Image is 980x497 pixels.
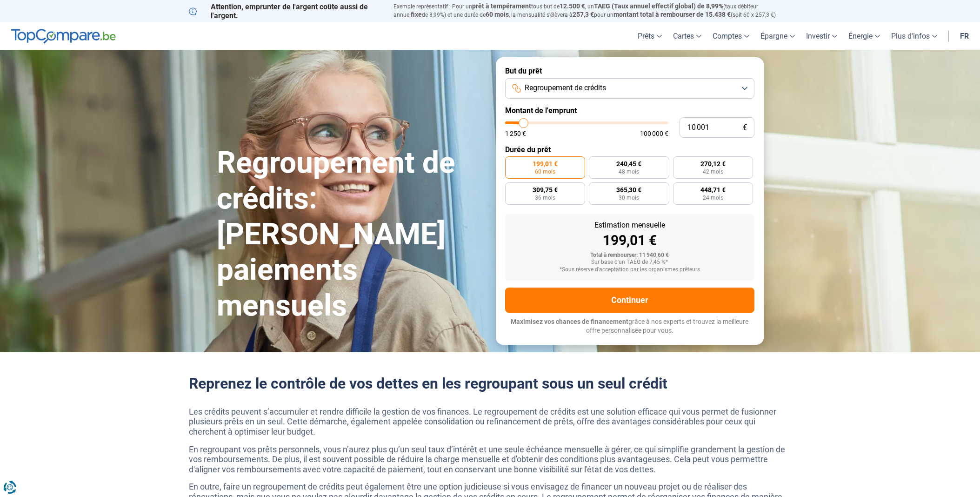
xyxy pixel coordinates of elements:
[535,169,555,175] span: 60 mois
[616,187,641,193] span: 365,30 €
[743,124,747,132] span: €
[700,187,726,193] span: 448,71 €
[703,195,723,201] span: 24 mois
[594,2,723,10] span: TAEG (Taux annuel effectif global) de 8,99%
[632,22,667,50] a: Prêts
[511,318,628,325] span: Maximisez vos chances de financement
[505,78,754,99] button: Regroupement de crédits
[11,29,116,44] img: TopCompare
[707,22,755,50] a: Comptes
[886,22,943,50] a: Plus d'infos
[411,11,422,18] span: fixe
[535,195,555,201] span: 36 mois
[619,169,639,175] span: 48 mois
[560,2,585,10] span: 12.500 €
[393,2,792,19] p: Exemple représentatif : Pour un tous but de , un (taux débiteur annuel de 8,99%) et une durée de ...
[189,407,792,437] p: Les crédits peuvent s’accumuler et rendre difficile la gestion de vos finances. Le regroupement d...
[513,234,747,248] div: 199,01 €
[505,317,754,336] p: grâce à nos experts et trouvez la meilleure offre personnalisée pour vous.
[755,22,800,50] a: Épargne
[700,161,726,167] span: 270,12 €
[619,195,639,201] span: 30 mois
[533,161,558,167] span: 199,01 €
[800,22,843,50] a: Investir
[525,83,606,93] span: Regroupement de crédits
[843,22,886,50] a: Énergie
[505,106,754,115] label: Montant de l'emprunt
[513,267,747,273] div: *Sous réserve d'acceptation par les organismes prêteurs
[954,22,974,50] a: fr
[189,375,792,392] h2: Reprenez le contrôle de vos dettes en les regroupant sous un seul crédit
[513,259,747,266] div: Sur base d'un TAEG de 7,45 %*
[505,130,526,137] span: 1 250 €
[189,2,382,20] p: Attention, emprunter de l'argent coûte aussi de l'argent.
[217,145,485,324] h1: Regroupement de crédits: [PERSON_NAME] paiements mensuels
[505,145,754,154] label: Durée du prêt
[505,288,754,313] button: Continuer
[667,22,707,50] a: Cartes
[513,222,747,229] div: Estimation mensuelle
[505,67,754,75] label: But du prêt
[189,444,792,475] p: En regroupant vos prêts personnels, vous n’aurez plus qu’un seul taux d’intérêt et une seule éché...
[486,11,509,18] span: 60 mois
[613,11,731,18] span: montant total à rembourser de 15.438 €
[513,252,747,259] div: Total à rembourser: 11 940,60 €
[533,187,558,193] span: 309,75 €
[616,161,641,167] span: 240,45 €
[573,11,594,18] span: 257,3 €
[472,2,531,10] span: prêt à tempérament
[703,169,723,175] span: 42 mois
[640,130,668,137] span: 100 000 €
